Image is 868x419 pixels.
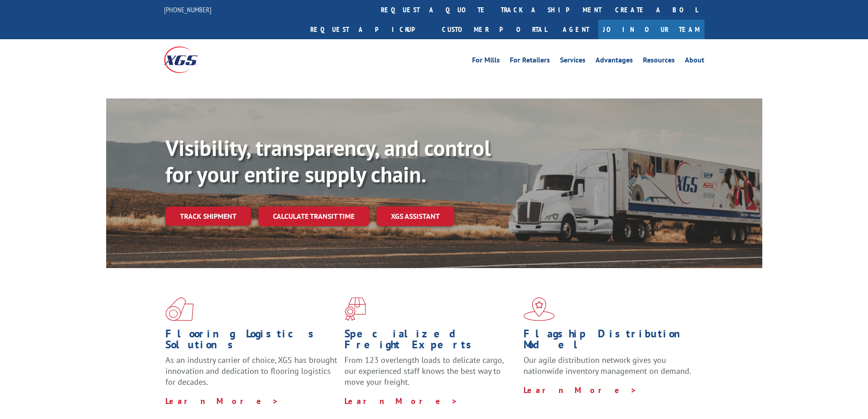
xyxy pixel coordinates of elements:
[472,57,500,67] a: For Mills
[165,207,251,226] a: Track shipment
[164,5,211,14] a: [PHONE_NUMBER]
[685,57,704,67] a: About
[258,207,369,226] a: Calculate transit time
[598,20,704,39] a: Join Our Team
[524,385,637,395] a: Learn More >
[165,134,491,188] b: Visibility, transparency, and control for your entire supply chain.
[165,355,337,387] span: As an industry carrier of choice, XGS has brought innovation and dedication to flooring logistics...
[376,207,454,226] a: XGS ASSISTANT
[344,297,366,321] img: xgs-icon-focused-on-flooring-red
[554,20,598,39] a: Agent
[344,396,458,406] a: Learn More >
[165,328,338,355] h1: Flooring Logistics Solutions
[596,57,633,67] a: Advantages
[165,396,279,406] a: Learn More >
[560,57,586,67] a: Services
[643,57,675,67] a: Resources
[435,20,554,39] a: Customer Portal
[344,328,517,355] h1: Specialized Freight Experts
[510,57,550,67] a: For Retailers
[344,355,517,395] p: From 123 overlength loads to delicate cargo, our experienced staff knows the best way to move you...
[524,328,696,355] h1: Flagship Distribution Model
[524,297,555,321] img: xgs-icon-flagship-distribution-model-red
[165,297,194,321] img: xgs-icon-total-supply-chain-intelligence-red
[524,355,691,376] span: Our agile distribution network gives you nationwide inventory management on demand.
[303,20,435,39] a: Request a pickup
